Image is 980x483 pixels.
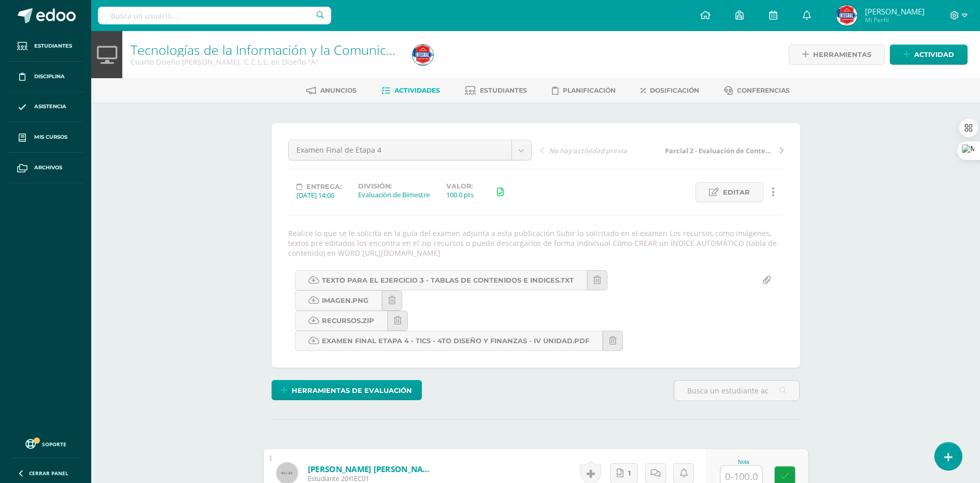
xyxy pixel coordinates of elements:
span: Asistencia [34,103,66,111]
a: Tecnologías de la Información y la Comunicación 4 [131,41,429,58]
a: Planificación [552,82,616,99]
span: Planificación [563,86,616,94]
div: Realice lo que se le solicita en la guía del examen adjunta a esta publicación Subir lo solicitad... [284,228,788,258]
a: Estudiantes [8,31,83,62]
span: Parcial 2 - Evaluación de Contenidos Actividad 1, 2, 3 y 4-(Participación en Actividades Cívicas) [665,146,775,155]
a: Parcial 2 - Evaluación de Contenidos Actividad 1, 2, 3 y 4-(Participación en Actividades Cívicas) [662,145,784,155]
span: Estudiantes [480,86,527,94]
a: Disciplina [8,62,83,92]
a: Asistencia [8,92,83,123]
div: 100.0 pts [446,190,474,199]
span: Actividad [914,45,954,64]
a: Actividades [381,82,440,99]
label: División: [358,182,430,190]
img: 5b05793df8038e2f74dd67e63a03d3f6.png [413,45,433,65]
span: Herramientas [813,45,871,64]
img: 5b05793df8038e2f74dd67e63a03d3f6.png [836,5,857,26]
a: Texto para el Ejercicio 3 - Tablas de contenidos e Indices.txt [295,270,587,290]
span: Dosificación [650,86,699,94]
a: Dosificación [641,82,699,99]
span: Anuncios [320,86,357,94]
span: Mi Perfil [865,16,925,24]
a: Imagen.png [295,290,382,311]
span: Mis cursos [34,133,67,141]
span: Conferencias [737,86,790,94]
span: Cerrar panel [29,470,68,477]
a: Mis cursos [8,122,83,153]
span: Archivos [34,164,62,172]
span: 1 [628,463,630,483]
a: Herramientas [789,45,885,65]
a: Estudiantes [465,82,527,99]
div: Nota [720,459,767,465]
span: No hay actividad previa [549,146,627,155]
span: Editar [723,183,750,202]
input: Busca un estudiante aquí... [674,380,799,401]
a: Actividad [890,45,968,65]
span: Entrega: [306,183,342,191]
div: Cuarto Diseño Bach. C.C.L.L. en Diseño 'A' [131,57,400,67]
span: Examen Final de Etapa 4 [296,140,504,160]
a: Anuncios [306,82,357,99]
a: Examen Final Etapa 4 - TICS - 4to Diseño y Finanzas - IV UNIDAD.pdf [295,331,603,351]
a: [PERSON_NAME] [PERSON_NAME] [307,463,435,474]
div: Evaluación de Bimestre [358,190,430,199]
a: Soporte [12,436,79,450]
label: Valor: [446,182,474,190]
span: [PERSON_NAME] [865,6,925,17]
span: Estudiantes [34,42,72,50]
a: Recursos.zip [295,311,388,331]
span: Disciplina [34,72,65,81]
a: Examen Final de Etapa 4 [289,140,531,160]
a: Herramientas de evaluación [272,380,422,400]
div: [DATE] 14:00 [296,191,342,200]
a: Archivos [8,153,83,183]
input: Busca un usuario... [98,7,331,24]
span: Herramientas de evaluación [292,381,412,400]
a: Conferencias [724,82,790,99]
span: Soporte [42,441,66,448]
h1: Tecnologías de la Información y la Comunicación 4 [131,42,400,57]
span: Actividades [394,86,440,94]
